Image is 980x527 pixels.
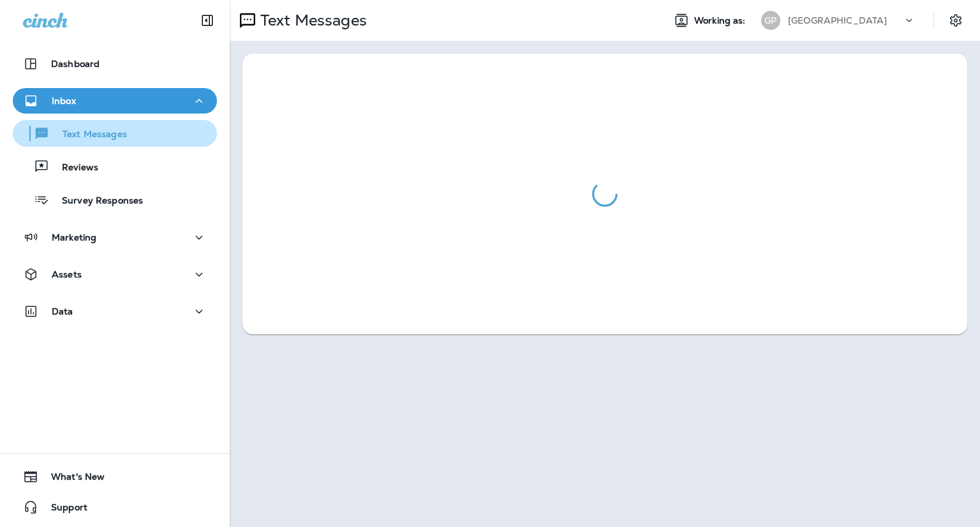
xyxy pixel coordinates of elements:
p: Survey Responses [49,195,143,207]
button: Data [13,299,217,324]
button: Survey Responses [13,186,217,213]
button: Text Messages [13,120,217,147]
p: Assets [52,269,82,279]
p: Text Messages [255,11,367,30]
p: Marketing [52,232,96,242]
button: Assets [13,262,217,287]
p: Dashboard [51,59,100,69]
div: GP [761,11,780,30]
p: [GEOGRAPHIC_DATA] [788,15,887,26]
p: Data [52,306,73,316]
button: Settings [944,9,967,32]
p: Text Messages [50,129,127,141]
button: Reviews [13,153,217,180]
button: Support [13,494,217,520]
button: Dashboard [13,51,217,77]
span: What's New [38,471,105,487]
p: Inbox [52,96,76,106]
span: Support [38,502,87,517]
span: Working as: [694,15,748,26]
button: Marketing [13,225,217,250]
button: Collapse Sidebar [189,8,225,33]
p: Reviews [49,162,98,174]
button: Inbox [13,88,217,114]
button: What's New [13,464,217,489]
